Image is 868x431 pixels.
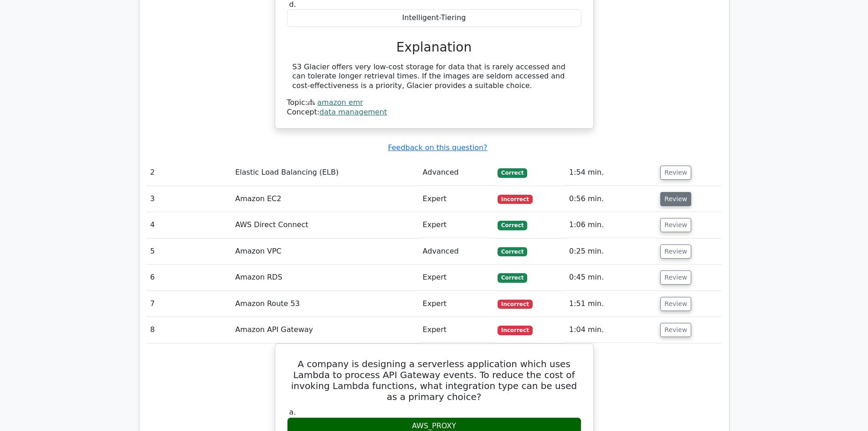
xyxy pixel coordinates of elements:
[147,212,232,238] td: 4
[419,160,494,186] td: Advanced
[147,160,232,186] td: 2
[498,326,533,335] span: Incorrect
[319,108,387,116] a: data management
[498,195,533,204] span: Incorrect
[660,244,691,259] button: Review
[419,212,494,238] td: Expert
[660,192,691,206] button: Review
[660,297,691,311] button: Review
[147,265,232,291] td: 6
[419,239,494,265] td: Advanced
[498,273,527,282] span: Correct
[293,40,576,55] h3: Explanation
[498,300,533,309] span: Incorrect
[660,270,691,285] button: Review
[565,291,657,317] td: 1:51 min.
[231,291,419,317] td: Amazon Route 53
[419,291,494,317] td: Expert
[231,317,419,343] td: Amazon API Gateway
[231,212,419,238] td: AWS Direct Connect
[147,239,232,265] td: 5
[287,98,581,108] div: Topic:
[565,186,657,212] td: 0:56 min.
[419,265,494,291] td: Expert
[231,265,419,291] td: Amazon RDS
[287,9,581,27] div: Intelligent-Tiering
[289,408,296,416] span: a.
[565,317,657,343] td: 1:04 min.
[660,323,691,337] button: Review
[565,160,657,186] td: 1:54 min.
[317,98,363,107] a: amazon emr
[419,317,494,343] td: Expert
[565,265,657,291] td: 0:45 min.
[293,62,576,91] div: S3 Glacier offers very low-cost storage for data that is rarely accessed and can tolerate longer ...
[565,212,657,238] td: 1:06 min.
[660,218,691,232] button: Review
[147,291,232,317] td: 7
[498,247,527,256] span: Correct
[419,186,494,212] td: Expert
[231,186,419,212] td: Amazon EC2
[388,143,487,152] a: Feedback on this question?
[660,166,691,180] button: Review
[565,239,657,265] td: 0:25 min.
[286,358,582,402] h5: A company is designing a serverless application which uses Lambda to process API Gateway events. ...
[147,186,232,212] td: 3
[287,108,581,117] div: Concept:
[231,239,419,265] td: Amazon VPC
[231,160,419,186] td: Elastic Load Balancing (ELB)
[498,168,527,177] span: Correct
[498,221,527,230] span: Correct
[147,317,232,343] td: 8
